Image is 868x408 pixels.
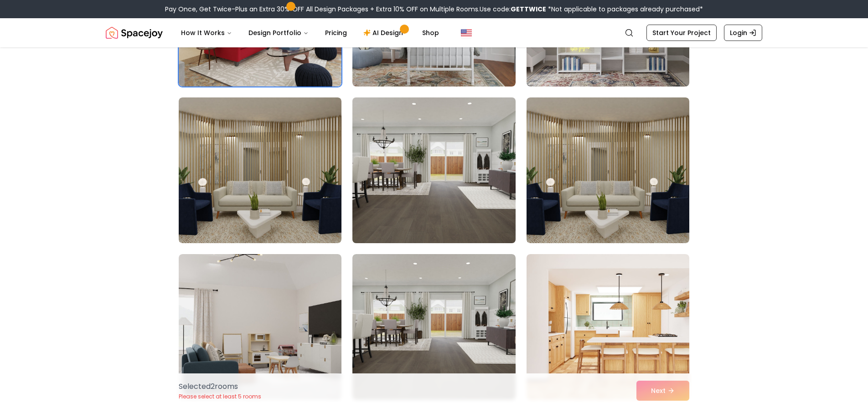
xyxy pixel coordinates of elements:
[318,24,354,42] a: Pricing
[241,24,316,42] button: Design Portfolio
[546,5,703,14] span: *Not applicable to packages already purchased*
[511,5,546,14] b: GETTWICE
[179,97,341,243] img: Room room-22
[348,94,519,247] img: Room room-23
[106,18,762,47] nav: Global
[356,24,413,42] a: AI Design
[724,25,762,41] a: Login
[461,27,472,38] img: United States
[527,254,689,400] img: Room room-27
[165,5,703,14] div: Pay Once, Get Twice-Plus an Extra 30% OFF All Design Packages + Extra 10% OFF on Multiple Rooms.
[179,254,341,400] img: Room room-25
[352,254,515,400] img: Room room-26
[480,5,546,14] span: Use code:
[174,24,446,42] nav: Main
[179,381,261,392] p: Selected 2 room s
[106,24,163,42] img: Spacejoy Logo
[106,24,163,42] a: Spacejoy
[415,24,446,42] a: Shop
[179,393,261,400] p: Please select at least 5 rooms
[527,97,689,243] img: Room room-24
[174,24,239,42] button: How It Works
[646,25,717,41] a: Start Your Project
